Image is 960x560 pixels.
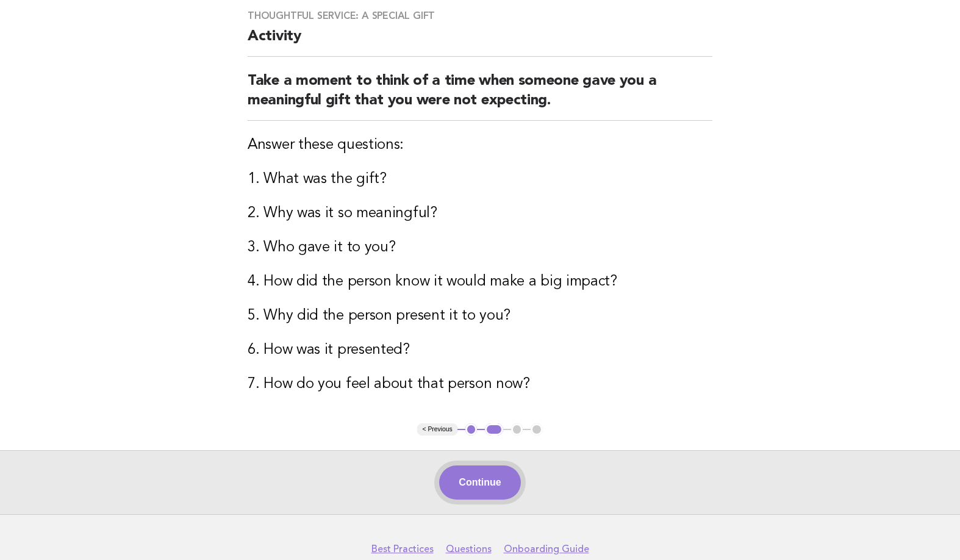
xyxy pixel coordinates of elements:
[248,204,712,223] h3: 2. Why was it so meaningful?
[439,465,520,500] button: Continue
[504,543,589,555] a: Onboarding Guide
[446,543,492,555] a: Questions
[248,71,712,121] h2: Take a moment to think of a time when someone gave you a meaningful gift that you were not expect...
[248,135,712,155] h3: Answer these questions:
[248,306,712,326] h3: 5. Why did the person present it to you?
[248,340,712,360] h3: 6. How was it presented?
[417,423,457,436] button: < Previous
[248,375,712,394] h3: 7. How do you feel about that person now?
[248,27,712,57] h2: Activity
[248,238,712,257] h3: 3. Who gave it to you?
[465,423,478,436] button: 1
[485,423,503,436] button: 2
[248,272,712,292] h3: 4. How did the person know it would make a big impact?
[371,543,434,555] a: Best Practices
[248,10,712,22] h3: Thoughtful service: A special gift
[248,170,712,189] h3: 1. What was the gift?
